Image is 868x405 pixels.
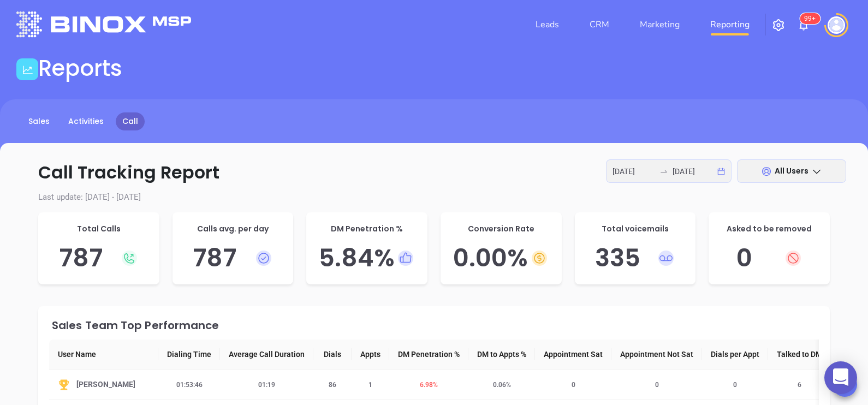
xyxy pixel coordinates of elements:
[413,381,444,389] span: 6.98 %
[49,223,148,235] p: Total Calls
[828,16,845,34] img: user
[16,11,191,37] img: logo
[183,243,283,273] h5: 787
[52,320,819,331] div: Sales Team Top Performance
[635,14,684,35] a: Marketing
[706,14,754,35] a: Reporting
[22,112,56,130] a: Sales
[317,243,417,273] h5: 5.84 %
[486,381,518,389] span: 0.06 %
[362,381,379,389] span: 1
[22,159,846,186] p: Call Tracking Report
[702,340,768,370] th: Dials per Appt
[613,165,655,177] input: Start date
[313,340,352,370] th: Dials
[768,340,831,370] th: Talked to DM
[451,223,551,235] p: Conversion Rate
[317,223,417,235] p: DM Penetration %
[322,381,343,389] span: 86
[586,223,685,235] p: Total voicemails
[352,340,389,370] th: Appts
[659,167,668,176] span: to
[38,55,122,81] h1: Reports
[389,340,468,370] th: DM Penetration %
[170,381,209,389] span: 01:53:46
[673,165,715,177] input: End date
[468,340,535,370] th: DM to Appts %
[183,223,283,235] p: Calls avg. per day
[62,112,110,130] a: Activities
[586,243,685,273] h5: 335
[649,381,665,389] span: 0
[22,191,846,204] p: Last update: [DATE] - [DATE]
[659,167,668,176] span: swap-right
[116,112,145,130] a: Call
[76,378,135,391] span: [PERSON_NAME]
[565,381,582,389] span: 0
[775,165,808,176] span: All Users
[800,13,820,24] sup: 100
[252,381,282,389] span: 01:19
[797,19,810,32] img: iconNotification
[535,340,611,370] th: Appointment Sat
[451,243,551,273] h5: 0.00 %
[791,381,808,389] span: 6
[531,14,563,35] a: Leads
[58,379,70,391] img: Top-YuorZo0z.svg
[49,340,158,370] th: User Name
[49,243,148,273] h5: 787
[720,243,819,273] h5: 0
[720,223,819,235] p: Asked to be removed
[727,381,744,389] span: 0
[585,14,614,35] a: CRM
[158,340,220,370] th: Dialing Time
[772,19,785,32] img: iconSetting
[611,340,702,370] th: Appointment Not Sat
[220,340,313,370] th: Average Call Duration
